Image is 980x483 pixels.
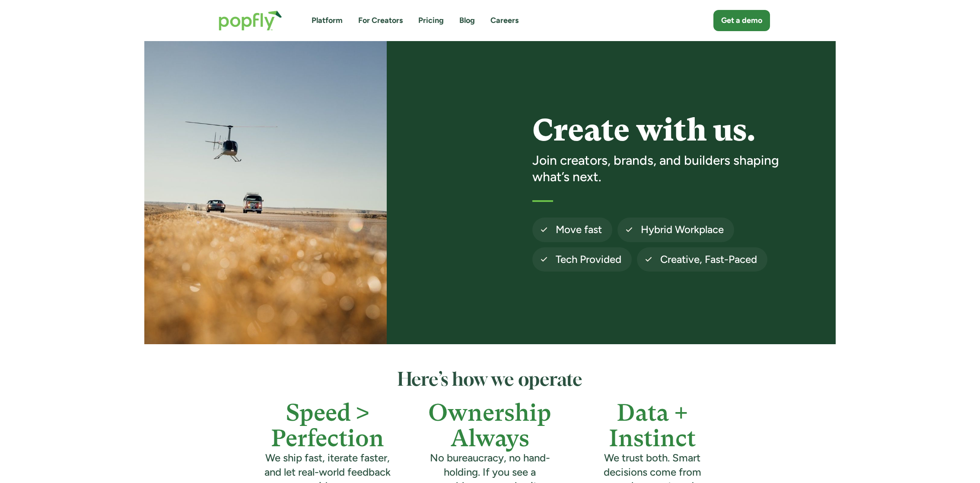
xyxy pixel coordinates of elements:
[358,15,403,26] a: For Creators
[556,253,621,266] h4: Tech Provided
[262,400,394,451] h4: Speed > Perfection
[418,15,444,26] a: Pricing
[721,15,762,26] div: Get a demo
[587,400,718,451] h4: Data + Instinct
[210,2,291,39] a: home
[641,223,724,237] h4: Hybrid Workplace
[312,15,343,26] a: Platform
[424,400,556,451] h4: Ownership Always
[262,370,718,391] h2: Here’s how we operate
[459,15,475,26] a: Blog
[532,114,793,147] h1: Create with us.
[532,152,793,185] h3: Join creators, brands, and builders shaping what’s next.
[713,10,770,31] a: Get a demo
[490,15,519,26] a: Careers
[556,223,602,237] h4: Move fast
[660,253,757,266] h4: Creative, Fast-Paced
